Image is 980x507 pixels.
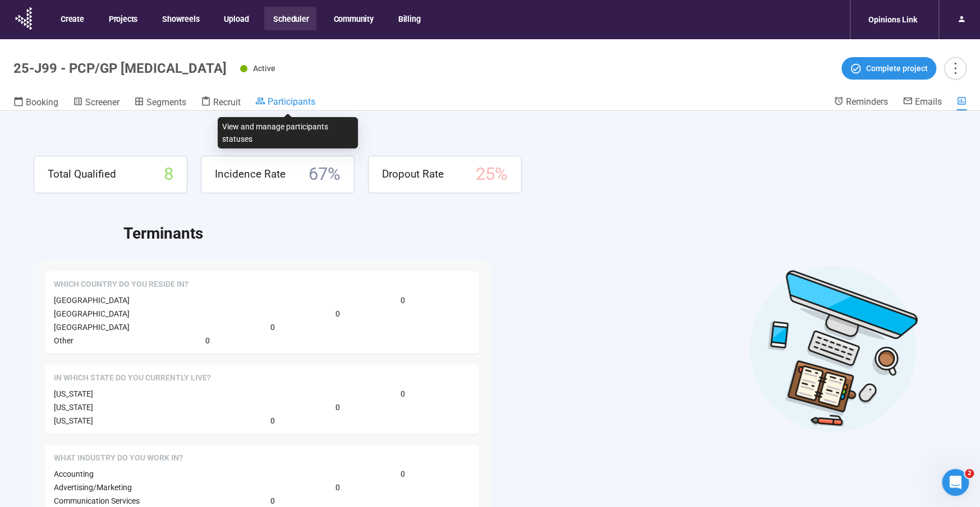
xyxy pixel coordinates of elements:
span: Advertising/Marketing [54,483,132,492]
iframe: Intercom live chat [942,469,969,496]
span: 8 [164,161,173,188]
span: [GEOGRAPHIC_DATA] [54,309,130,318]
span: 0 [335,481,340,494]
span: Booking [26,97,58,108]
span: 0 [401,388,405,400]
span: Accounting [54,469,94,478]
a: Recruit [201,96,241,110]
button: Community [324,7,381,30]
button: Complete project [841,57,936,80]
span: 0 [270,321,275,333]
span: [GEOGRAPHIC_DATA] [54,323,130,332]
span: Other [54,336,73,345]
button: Create [52,7,92,30]
div: Opinions Link [862,9,924,30]
span: [GEOGRAPHIC_DATA] [54,296,130,305]
span: 0 [205,334,210,347]
span: Complete project [866,62,928,75]
h1: 25-J99 - PCP/GP [MEDICAL_DATA] [13,61,227,76]
span: Dropout Rate [382,166,444,183]
span: Segments [146,97,186,108]
button: Showreels [153,7,207,30]
a: Participants [255,96,315,109]
button: Upload [215,7,256,30]
a: Reminders [834,96,888,109]
span: In which state do you currently live? [54,373,211,384]
span: 67 % [309,161,341,188]
button: more [944,57,967,80]
span: What Industry do you work in? [54,453,183,464]
span: Screener [85,97,119,108]
span: Communication Services [54,496,140,505]
span: [US_STATE] [54,403,93,412]
span: Incidence Rate [215,166,286,183]
span: Participants [268,96,315,107]
span: Active [253,64,275,73]
span: 25 % [476,161,508,188]
a: Booking [13,96,58,110]
span: more [947,61,963,76]
span: [US_STATE] [54,416,93,425]
a: Emails [903,96,942,109]
button: Billing [389,7,429,30]
span: [US_STATE] [54,389,93,398]
img: Desktop work notes [749,264,918,433]
a: Segments [134,96,186,110]
button: Scheduler [264,7,316,30]
h2: Terminants [123,221,946,246]
span: Recruit [213,97,241,108]
span: 0 [270,495,275,507]
div: View and manage participants statuses [218,117,358,148]
span: 0 [335,308,340,320]
a: Screener [73,96,119,110]
button: Projects [100,7,145,30]
span: Total Qualified [48,166,116,183]
span: 2 [965,469,974,478]
span: Which country do you reside in? [54,279,188,290]
span: 0 [401,468,405,480]
span: 0 [270,415,275,427]
span: Reminders [846,96,888,107]
span: 0 [335,401,340,413]
span: 0 [401,294,405,306]
span: Emails [915,96,942,107]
